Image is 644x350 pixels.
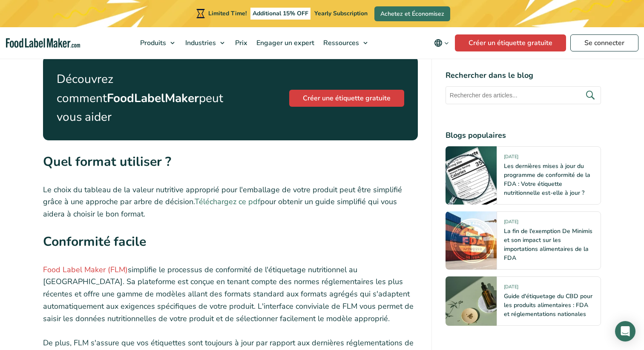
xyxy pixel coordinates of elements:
a: La fin de l'exemption De Minimis et son impact sur les importations alimentaires de la FDA [504,227,592,262]
div: Open Intercom Messenger [615,321,635,341]
span: Limited Time! [208,9,247,17]
a: Créer une étiquette gratuite [289,90,404,107]
span: [DATE] [504,154,518,163]
strong: Quel format utiliser ? [43,153,171,171]
a: Produits [136,27,179,59]
a: Les dernières mises à jour du programme de conformité de la FDA : Votre étiquette nutritionnelle ... [504,162,590,197]
a: Guide d'étiquetage du CBD pour les produits alimentaires : FDA et réglementations nationales [504,292,592,318]
span: Industries [183,38,217,48]
span: [DATE] [504,284,518,293]
span: Yearly Subscription [314,9,368,17]
a: Se connecter [570,34,638,51]
button: Change language [428,34,455,51]
span: Prix [233,38,248,48]
span: Ressources [321,38,360,48]
a: Food Label Maker (FLM) [43,265,128,275]
strong: FoodLabelMaker [107,90,199,106]
span: Engager un expert [254,38,315,48]
a: Ressources [319,27,372,59]
span: [DATE] [504,219,518,228]
p: Découvrez comment peut vous aider [57,70,223,127]
a: Téléchargez ce pdf [195,196,260,207]
strong: Conformité facile [43,233,146,250]
a: Prix [231,27,250,59]
a: Food Label Maker homepage [6,38,80,48]
a: Achetez et Économisez [374,6,450,21]
input: Rechercher des articles... [446,86,601,104]
p: simplifie le processus de conformité de l'étiquetage nutritionnel au [GEOGRAPHIC_DATA]. Sa platef... [43,264,418,325]
span: Produits [138,38,167,48]
a: Créer un étiquette gratuite [455,34,566,51]
a: Engager un expert [252,27,317,59]
p: Le choix du tableau de la valeur nutritive approprié pour l'emballage de votre produit peut être ... [43,184,418,220]
h4: Rechercher dans le blog [446,70,601,81]
a: Industries [181,27,229,59]
h4: Blogs populaires [446,130,601,141]
span: Additional 15% OFF [250,8,310,20]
